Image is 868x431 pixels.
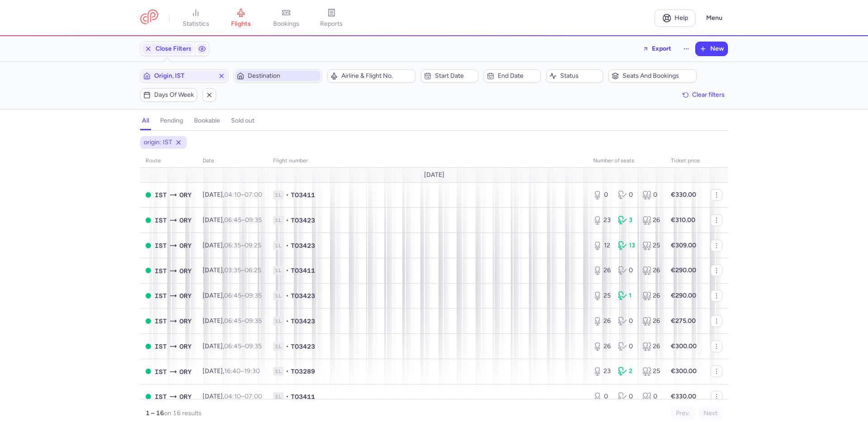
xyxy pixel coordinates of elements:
[286,190,289,199] span: •
[164,409,202,417] span: on 16 results
[245,317,262,325] time: 09:35
[218,8,264,28] a: flights
[642,291,660,300] div: 26
[546,69,603,83] button: Status
[593,241,611,250] div: 12
[179,367,192,377] span: Orly, Paris, France
[273,342,284,351] span: 1L
[642,367,660,376] div: 25
[179,291,192,301] span: Orly, Paris, France
[593,190,611,199] div: 0
[224,317,262,325] span: –
[268,154,588,168] th: Flight number
[710,45,724,52] span: New
[245,393,262,400] time: 07:00
[146,394,151,399] span: OPEN
[179,316,192,326] span: Orly, Paris, France
[291,266,315,275] span: TO3411
[224,242,241,249] time: 06:35
[655,9,695,27] a: Help
[291,342,315,351] span: TO3423
[224,317,241,325] time: 06:45
[155,341,167,351] span: Istanbul Airport, İstanbul, Turkey
[273,241,284,250] span: 1L
[245,342,262,350] time: 09:35
[146,409,164,417] strong: 1 – 16
[203,191,262,199] span: [DATE],
[286,342,289,351] span: •
[146,268,151,273] span: OPEN
[155,190,167,200] span: Istanbul Airport, İstanbul, Turkey
[618,190,636,199] div: 0
[665,154,705,168] th: Ticket price
[155,241,167,251] span: Istanbul Airport, İstanbul, Turkey
[671,367,697,375] strong: €300.00
[203,342,262,350] span: [DATE],
[224,393,241,400] time: 04:10
[183,20,209,28] span: statistics
[291,241,315,250] span: TO3423
[618,241,636,250] div: 13
[273,216,284,225] span: 1L
[286,266,289,275] span: •
[231,20,251,28] span: flights
[675,14,688,21] span: Help
[642,392,660,401] div: 0
[264,8,309,28] a: bookings
[273,190,284,199] span: 1L
[623,72,693,80] span: Seats and bookings
[245,266,261,274] time: 06:25
[140,88,197,102] button: Days of week
[146,192,151,198] span: OPEN
[245,191,262,199] time: 07:00
[140,154,197,168] th: route
[203,292,262,299] span: [DATE],
[273,20,299,28] span: bookings
[224,191,241,199] time: 04:10
[642,216,660,225] div: 26
[140,9,158,26] a: CitizenPlane red outlined logo
[327,69,415,83] button: Airline & Flight No.
[203,266,261,274] span: [DATE],
[618,317,636,326] div: 0
[224,191,262,199] span: –
[154,91,194,99] span: Days of week
[671,266,696,274] strong: €290.00
[696,42,727,56] button: New
[671,407,695,420] button: Prev.
[671,216,695,224] strong: €310.00
[498,72,538,80] span: End date
[224,242,261,249] span: –
[671,242,696,249] strong: €309.00
[248,72,319,80] span: Destination
[146,293,151,298] span: OPEN
[224,216,241,224] time: 06:45
[155,316,167,326] span: Istanbul Airport, İstanbul, Turkey
[618,342,636,351] div: 0
[593,291,611,300] div: 25
[291,190,315,199] span: TO3411
[224,342,241,350] time: 06:45
[291,392,315,401] span: TO3411
[244,367,260,375] time: 19:30
[273,367,284,376] span: 1L
[194,117,220,125] h4: bookable
[618,367,636,376] div: 2
[593,216,611,225] div: 23
[652,45,671,52] span: Export
[203,242,261,249] span: [DATE],
[179,341,192,351] span: Orly, Paris, France
[245,216,262,224] time: 09:35
[309,8,354,28] a: reports
[291,216,315,225] span: TO3423
[642,266,660,275] div: 26
[155,392,167,402] span: Istanbul Airport, İstanbul, Turkey
[286,216,289,225] span: •
[593,367,611,376] div: 23
[141,42,195,56] button: Close Filters
[291,317,315,326] span: TO3423
[156,45,192,52] span: Close Filters
[618,392,636,401] div: 0
[245,242,261,249] time: 09:25
[146,344,151,349] span: OPEN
